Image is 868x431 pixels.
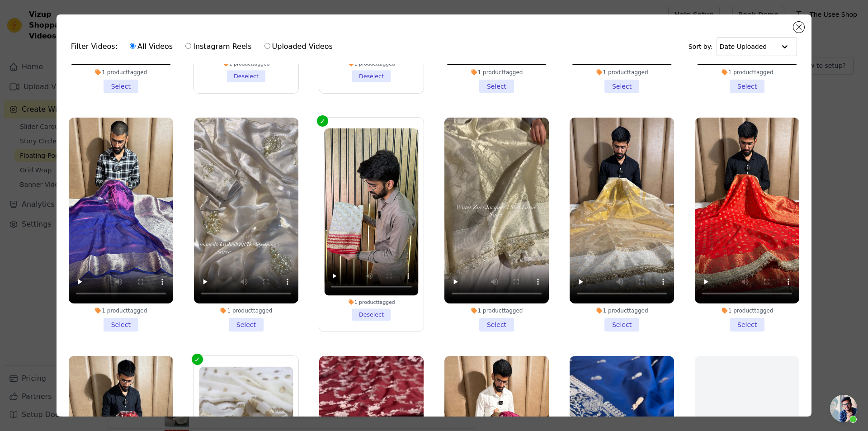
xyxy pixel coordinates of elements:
[570,69,674,76] div: 1 product tagged
[69,69,173,76] div: 1 product tagged
[185,41,252,52] label: Instagram Reels
[264,41,333,52] label: Uploaded Videos
[199,61,293,67] div: 1 product tagged
[71,36,338,57] div: Filter Videos:
[689,37,797,56] div: Sort by:
[444,307,549,314] div: 1 product tagged
[695,307,799,314] div: 1 product tagged
[793,22,804,33] button: Close modal
[194,307,298,314] div: 1 product tagged
[69,307,173,314] div: 1 product tagged
[570,307,674,314] div: 1 product tagged
[695,69,799,76] div: 1 product tagged
[129,41,173,52] label: All Videos
[324,61,418,67] div: 1 product tagged
[444,69,549,76] div: 1 product tagged
[324,299,418,305] div: 1 product tagged
[830,395,857,422] div: Open chat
